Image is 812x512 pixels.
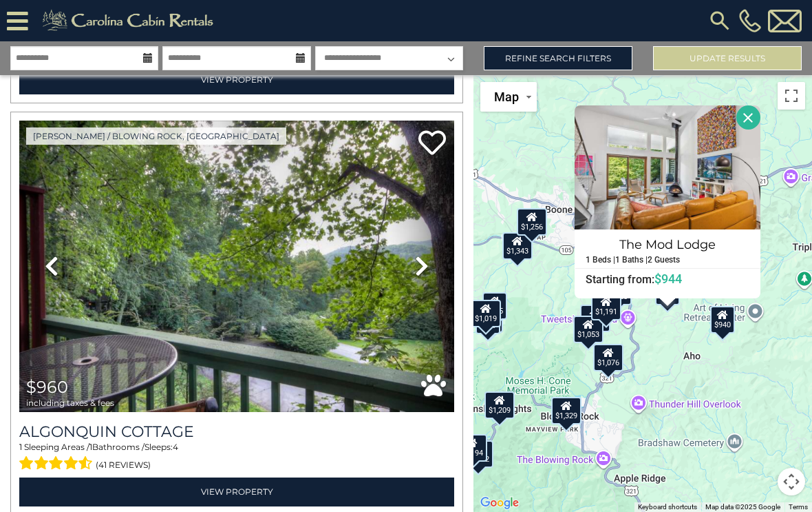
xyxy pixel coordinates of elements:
div: $1,191 [591,293,621,320]
a: Terms (opens in new tab) [789,503,808,511]
a: [PERSON_NAME] / Blowing Rock, [GEOGRAPHIC_DATA] [26,127,286,145]
div: $1,209 [484,391,515,419]
div: $1,019 [471,300,501,327]
button: Change map style [480,82,537,112]
a: The Mod Lodge 1 Beds | 1 Baths | 2 Guests Starting from:$944 [575,229,760,287]
h5: 2 Guests [648,256,680,265]
div: $855 [482,292,507,320]
span: $960 [26,377,68,397]
span: $944 [654,272,682,286]
img: search-regular.svg [707,8,732,33]
h5: 1 Baths | [615,256,648,265]
div: Sleeping Areas / Bathrooms / Sleeps: [19,441,454,474]
span: including taxes & fees [26,398,114,407]
a: Refine Search Filters [484,46,632,70]
div: $940 [710,306,735,334]
a: [PHONE_NUMBER] [736,9,765,32]
span: 4 [173,442,178,452]
div: $1,256 [517,208,548,236]
span: 1 [19,442,22,452]
img: Google [477,494,522,512]
button: Toggle fullscreen view [778,82,805,110]
img: Khaki-logo.png [35,7,225,34]
img: thumbnail_163264183.jpeg [19,121,454,413]
img: The Mod Lodge [575,105,760,229]
div: $1,053 [573,316,603,343]
span: 1 [89,442,92,452]
span: Map [494,90,519,104]
a: Algonquin Cottage [19,422,454,441]
a: Add to favorites [418,129,446,158]
a: View Property [19,65,454,94]
span: Map data ©2025 Google [705,503,780,511]
div: $1,329 [551,397,581,424]
h5: 1 Beds | [586,256,615,265]
div: $1,343 [502,232,533,260]
h4: The Mod Lodge [575,234,760,256]
span: (41 reviews) [96,456,151,474]
button: Keyboard shortcuts [638,502,697,512]
h6: Starting from: [575,272,760,286]
a: Open this area in Google Maps (opens a new window) [477,494,522,512]
button: Close [736,105,760,130]
div: $1,076 [593,344,623,371]
button: Update Results [653,46,802,70]
button: Map camera controls [778,468,805,495]
a: View Property [19,478,454,506]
